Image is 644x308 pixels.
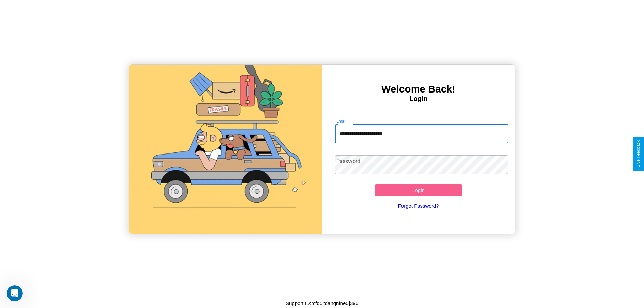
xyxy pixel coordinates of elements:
iframe: Intercom live chat [7,285,23,301]
p: Support ID: mfq5ltdahqnfne0j396 [286,299,358,308]
button: Login [375,184,462,196]
h4: Login [322,95,515,103]
label: Email [336,118,347,124]
div: Give Feedback [636,140,641,168]
a: Forgot Password? [332,196,505,215]
img: gif [129,65,322,234]
h3: Welcome Back! [322,83,515,95]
